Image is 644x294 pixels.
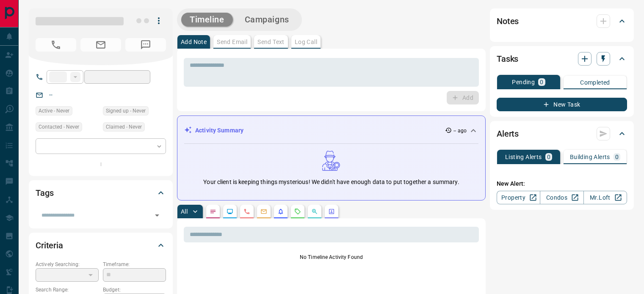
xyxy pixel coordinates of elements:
h2: Notes [497,14,519,28]
p: New Alert: [497,179,627,188]
h2: Criteria [36,239,63,252]
a: -- [49,91,53,98]
span: Active - Never [39,107,69,115]
button: New Task [497,98,627,111]
svg: Requests [294,208,301,215]
p: 0 [547,154,550,160]
svg: Listing Alerts [277,208,284,215]
span: Signed up - Never [106,107,146,115]
p: 0 [540,79,543,85]
button: Open [151,209,163,221]
h2: Tags [36,186,53,200]
div: Alerts [497,124,627,144]
p: Timeframe: [103,261,166,268]
p: No Timeline Activity Found [184,253,479,261]
button: Timeline [181,13,233,27]
p: All [181,209,188,214]
span: No Number [36,38,76,52]
p: Building Alerts [570,154,610,160]
p: Completed [580,80,610,85]
p: -- ago [453,127,467,135]
span: Contacted - Never [39,123,79,131]
span: Claimed - Never [106,123,142,131]
p: Search Range: [36,286,99,294]
span: No Email [80,38,121,52]
h2: Tasks [497,52,518,66]
div: Criteria [36,235,166,256]
svg: Notes [210,208,216,215]
p: Activity Summary [195,126,243,135]
p: Your client is keeping things mysterious! We didn't have enough data to put together a summary. [203,178,459,187]
div: Tags [36,183,166,203]
button: Campaigns [236,13,298,27]
svg: Calls [243,208,250,215]
a: Mr.Loft [583,191,627,204]
a: Property [497,191,540,204]
p: Listing Alerts [505,154,542,160]
a: Condos [540,191,583,204]
p: 0 [615,154,619,160]
p: Budget: [103,286,166,294]
h2: Alerts [497,127,519,140]
p: Pending [512,79,535,85]
div: Activity Summary-- ago [184,123,478,138]
svg: Agent Actions [328,208,335,215]
p: Actively Searching: [36,261,99,268]
span: No Number [125,38,166,52]
div: Notes [497,11,627,31]
svg: Emails [260,208,267,215]
div: Tasks [497,49,627,69]
svg: Lead Browsing Activity [227,208,233,215]
p: Add Note [181,39,207,45]
svg: Opportunities [311,208,318,215]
